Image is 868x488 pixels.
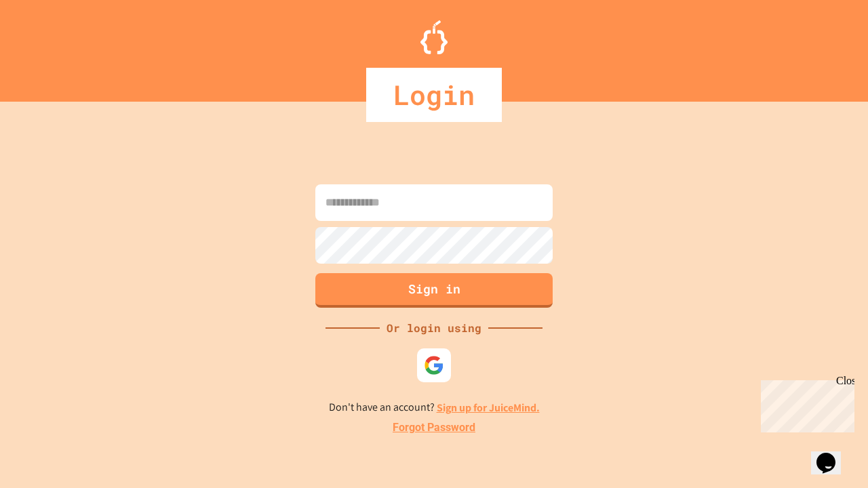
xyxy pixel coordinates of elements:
p: Don't have an account? [329,399,540,416]
a: Sign up for JuiceMind. [437,401,540,415]
a: Forgot Password [393,420,475,436]
iframe: chat widget [811,434,854,474]
div: Login [366,68,502,122]
div: Or login using [380,320,488,336]
iframe: chat widget [755,375,854,432]
button: Sign in [315,273,553,308]
img: google-icon.svg [424,355,444,375]
div: Chat with us now!Close [5,5,94,86]
img: Logo.svg [420,20,448,54]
